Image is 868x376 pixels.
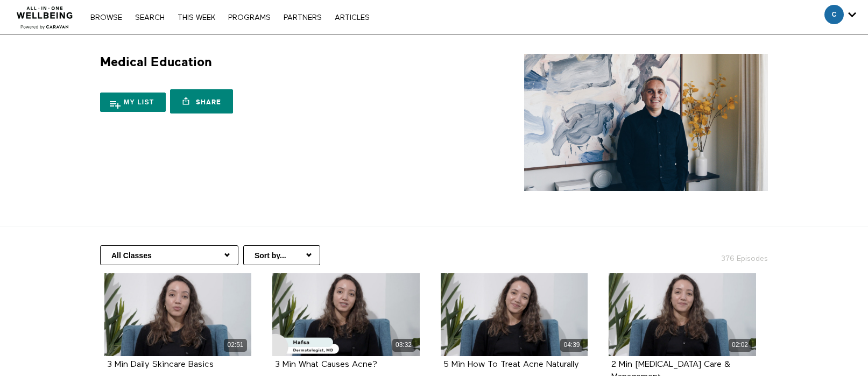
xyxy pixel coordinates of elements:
a: Share [170,89,232,113]
a: PROGRAMS [223,14,276,22]
strong: 3 Min Daily Skincare Basics [107,360,214,369]
a: 3 Min What Causes Acne? [275,360,377,368]
div: 03:32 [392,339,415,351]
button: My list [100,93,166,112]
a: 3 Min What Causes Acne? 03:32 [272,273,420,356]
h1: Medical Education [100,54,212,70]
a: 3 Min Daily Skincare Basics [107,360,214,368]
div: 04:39 [560,339,583,351]
a: PARTNERS [278,14,327,22]
a: 5 Min How To Treat Acne Naturally [443,360,579,368]
strong: 3 Min What Causes Acne? [275,360,377,369]
div: 02:02 [729,339,752,351]
img: Medical Education [524,54,768,191]
a: THIS WEEK [172,14,221,22]
nav: Primary [85,12,375,23]
a: ARTICLES [329,14,375,22]
div: 02:51 [224,339,247,351]
a: Browse [85,14,128,22]
a: 3 Min Daily Skincare Basics 02:51 [104,273,252,356]
a: 5 Min How To Treat Acne Naturally 04:39 [441,273,588,356]
strong: 5 Min How To Treat Acne Naturally [443,360,579,369]
a: 2 Min Eczema Care & Management 02:02 [609,273,756,356]
a: Search [130,14,170,22]
h2: 376 Episodes [653,245,774,264]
